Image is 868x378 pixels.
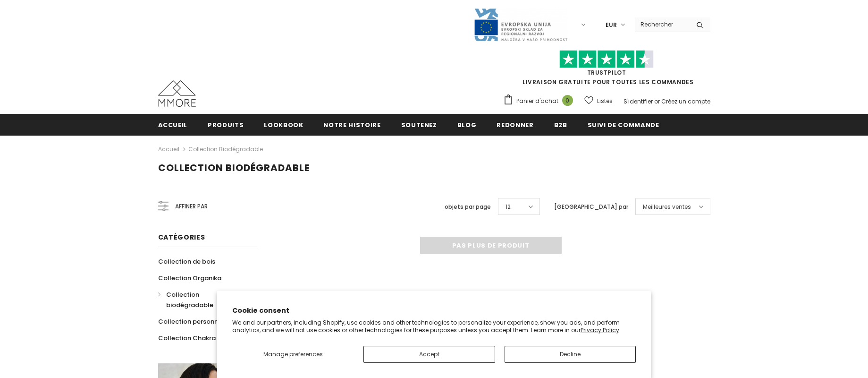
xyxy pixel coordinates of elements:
span: 12 [506,202,511,212]
a: Produits [208,114,244,135]
img: Faites confiance aux étoiles pilotes [559,50,654,69]
a: B2B [554,114,567,135]
p: We and our partners, including Shopify, use cookies and other technologies to personalize your ex... [232,319,636,334]
a: Collection biodégradable [158,286,247,313]
span: LIVRAISON GRATUITE POUR TOUTES LES COMMANDES [503,54,710,86]
span: Catégories [158,232,205,242]
span: Collection Chakra [158,334,216,343]
a: Collection de bois [158,253,215,270]
span: Notre histoire [323,120,380,129]
img: Javni Razpis [473,8,568,42]
a: Créez un compte [661,97,710,105]
a: Suivi de commande [588,114,659,135]
a: Panier d'achat 0 [503,94,578,108]
a: Collection Chakra [158,330,216,346]
span: Collection personnalisée [158,317,236,326]
a: Listes [584,93,613,109]
span: Blog [457,120,477,129]
a: Accueil [158,144,179,155]
a: Collection Organika [158,270,221,286]
a: Collection personnalisée [158,313,236,330]
a: Lookbook [264,114,303,135]
span: Panier d'achat [516,96,558,106]
span: Accueil [158,120,188,129]
a: soutenez [401,114,437,135]
button: Manage preferences [232,346,354,363]
input: Search Site [635,17,689,31]
a: Javni Razpis [473,20,568,28]
a: Accueil [158,114,188,135]
span: Collection Organika [158,274,221,283]
span: EUR [606,20,617,30]
span: Meilleures ventes [643,202,691,212]
a: Privacy Policy [581,326,619,334]
span: Collection biodégradable [166,290,213,309]
span: B2B [554,120,567,129]
a: Blog [457,114,477,135]
span: Listes [597,96,613,106]
button: Decline [505,346,636,363]
a: Collection biodégradable [188,145,263,153]
a: S'identifier [624,97,653,105]
span: Suivi de commande [588,120,659,129]
label: [GEOGRAPHIC_DATA] par [554,202,628,212]
span: Lookbook [264,120,303,129]
a: TrustPilot [587,69,626,77]
span: Affiner par [175,201,208,212]
span: Collection biodégradable [158,161,310,174]
span: Redonner [497,120,533,129]
span: Manage preferences [263,350,323,358]
button: Accept [363,346,495,363]
img: Cas MMORE [158,80,196,107]
label: objets par page [445,202,491,212]
h2: Cookie consent [232,306,636,316]
span: Produits [208,120,244,129]
span: Collection de bois [158,257,215,266]
span: soutenez [401,120,437,129]
span: 0 [562,95,573,106]
a: Notre histoire [323,114,380,135]
a: Redonner [497,114,533,135]
span: or [654,97,660,105]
